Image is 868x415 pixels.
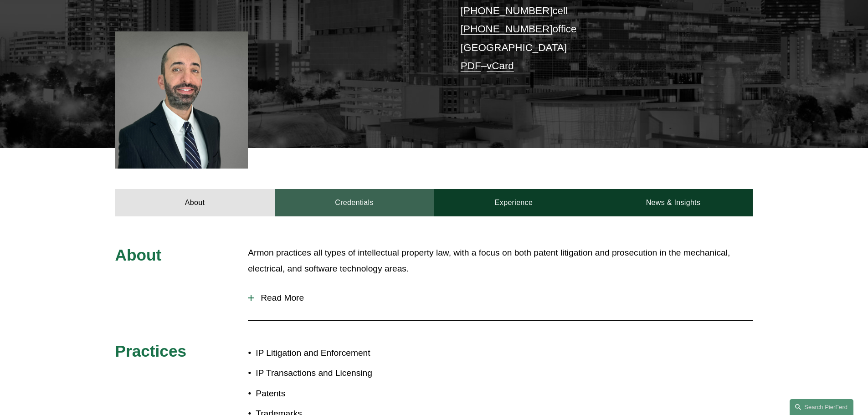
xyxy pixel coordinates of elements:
a: [PHONE_NUMBER] [461,23,553,35]
a: vCard [487,60,514,72]
a: [PHONE_NUMBER] [461,5,553,16]
p: Armon practices all types of intellectual property law, with a focus on both patent litigation an... [248,245,753,277]
span: About [115,246,162,264]
a: Experience [434,189,594,216]
a: Search this site [790,399,853,415]
span: Practices [115,342,187,360]
a: News & Insights [593,189,753,216]
p: IP Transactions and Licensing [256,365,434,381]
p: IP Litigation and Enforcement [256,345,434,361]
a: PDF [461,60,481,72]
span: Read More [254,293,753,303]
a: About [115,189,275,216]
button: Read More [248,286,753,310]
p: Patents [256,386,434,402]
a: Credentials [275,189,434,216]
